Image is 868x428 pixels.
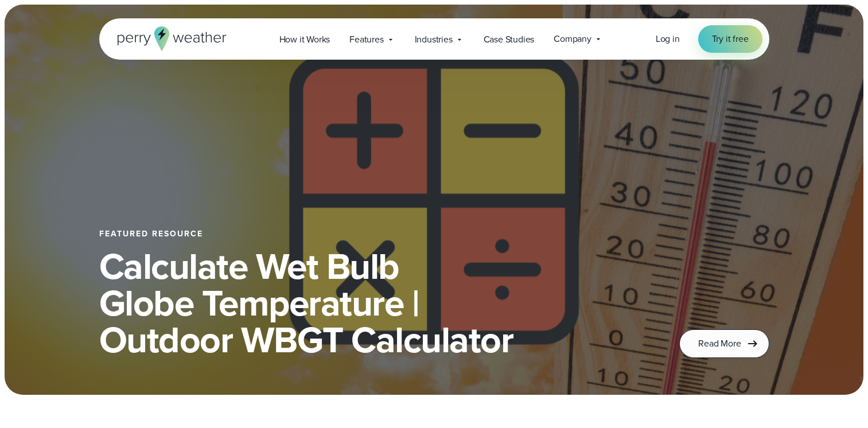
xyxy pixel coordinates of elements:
span: Company [554,32,591,46]
a: How it Works [270,28,340,51]
h1: Calculate Wet Bulb Globe Temperature | Outdoor WBGT Calculator [99,248,652,358]
span: Industries [415,33,453,46]
div: Featured Resource [99,229,652,239]
a: Case Studies [474,28,544,51]
span: Read More [698,337,741,351]
span: Features [349,33,383,46]
span: Log in [656,32,680,45]
a: Read More [679,329,769,358]
span: Try it free [712,32,749,46]
a: Log in [656,32,680,46]
a: Try it free [698,25,762,53]
span: How it Works [279,33,330,46]
span: Case Studies [484,33,535,46]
